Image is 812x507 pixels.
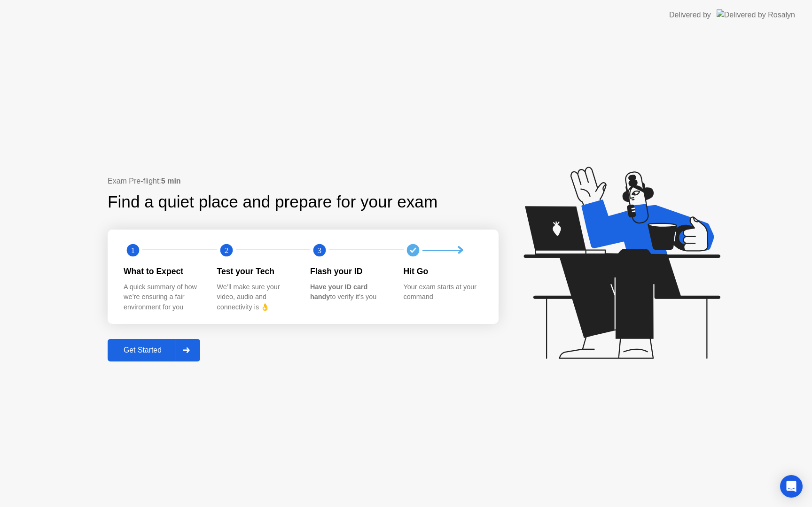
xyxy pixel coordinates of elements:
[217,265,296,277] div: Test your Tech
[161,177,181,185] b: 5 min
[310,283,367,301] b: Have your ID card handy
[217,282,296,313] div: We’ll make sure your video, audio and connectivity is 👌
[110,346,175,354] div: Get Started
[669,9,711,21] div: Delivered by
[404,282,482,302] div: Your exam starts at your command
[124,282,202,313] div: A quick summary of how we’re ensuring a fair environment for you
[131,246,135,255] text: 1
[780,475,803,498] div: Open Intercom Messenger
[310,265,389,277] div: Flash your ID
[318,246,321,255] text: 3
[310,282,389,302] div: to verify it’s you
[124,265,202,277] div: What to Expect
[108,190,439,215] div: Find a quiet place and prepare for your exam
[224,246,228,255] text: 2
[404,265,482,277] div: Hit Go
[108,176,499,187] div: Exam Pre-flight:
[108,339,200,361] button: Get Started
[717,9,795,20] img: Delivered by Rosalyn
